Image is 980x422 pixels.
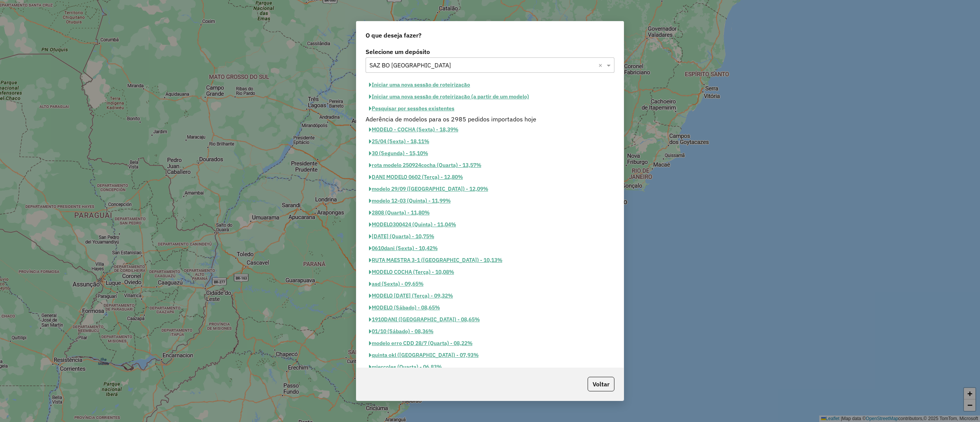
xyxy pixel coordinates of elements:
[598,61,605,70] span: Clear all
[366,302,443,314] button: MODELO (Sábado) - 08,65%
[366,325,437,337] button: 01/10 (Sábado) - 08,36%
[366,183,492,195] button: modelo 29/09 ([GEOGRAPHIC_DATA]) - 12,09%
[366,47,614,56] label: Selecione um depósito
[366,314,483,325] button: 1910DANI ([GEOGRAPHIC_DATA]) - 08,65%
[366,136,433,147] button: 25/04 (Sexta) - 18,11%
[366,124,462,136] button: MODELO - COCHA (Sexta) - 18,39%
[366,337,476,349] button: modelo erro CDD 28/7 (Quarta) - 08,22%
[366,278,427,290] button: asd (Sexta) - 09,65%
[588,377,614,391] button: Voltar
[366,242,441,254] button: 0610dani (Sexta) - 10,42%
[366,290,456,302] button: MODELO [DATE] (Terça) - 09,32%
[366,79,474,91] button: Iniciar uma nova sessão de roteirização
[366,103,458,114] button: Pesquisar por sessões existentes
[366,159,485,171] button: rota modelo 250924cocha (Quarta) - 13,57%
[366,207,433,219] button: 2808 (Quarta) - 11,80%
[366,219,459,231] button: MODELO300424 (Quinta) - 11,04%
[366,147,431,159] button: 30 (Segunda) - 15,10%
[366,91,532,103] button: Iniciar uma nova sessão de roteirização (a partir de um modelo)
[366,254,506,266] button: RUTA MAESTRA 3-1 ([GEOGRAPHIC_DATA]) - 10,13%
[366,31,421,40] span: O que deseja fazer?
[366,171,466,183] button: DANI MODELO 0602 (Terça) - 12,80%
[366,361,445,373] button: miercoles (Quarta) - 06,83%
[366,231,438,242] button: [DATE] (Quarta) - 10,75%
[366,266,457,278] button: MODELO COCHA (Terça) - 10,08%
[366,195,454,207] button: modelo 12-03 (Quinta) - 11,99%
[366,349,482,361] button: quinta okl ([GEOGRAPHIC_DATA]) - 07,93%
[361,114,619,124] div: Aderência de modelos para os 2985 pedidos importados hoje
